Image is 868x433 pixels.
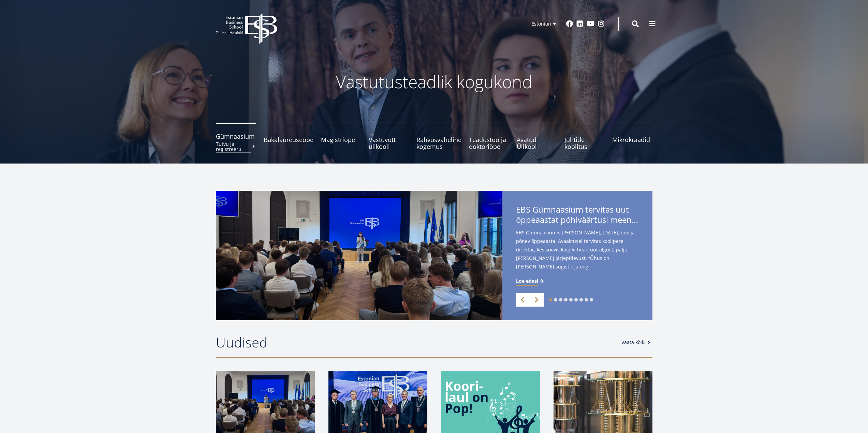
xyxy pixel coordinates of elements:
a: Avatud Ülikool [517,123,557,150]
a: Vastuvõtt ülikooli [369,123,409,150]
a: GümnaasiumTutvu ja registreeru [216,123,256,150]
a: Next [530,293,544,307]
a: Youtube [587,20,594,27]
a: Previous [516,293,530,307]
small: Tutvu ja registreeru [216,141,256,152]
a: Loe edasi [516,278,545,284]
a: 3 [559,298,562,301]
h2: Uudised [216,334,615,351]
span: Magistriõpe [321,136,361,143]
span: EBS Gümnaasiumis [PERSON_NAME], [DATE], uus ja põnev õppeaasta. Avaaktusel tervitas koolipere dir... [516,228,639,282]
a: 5 [569,298,573,301]
a: Linkedin [576,20,583,27]
p: Vastutusteadlik kogukond [253,72,615,92]
a: Rahvusvaheline kogemus [416,123,461,150]
span: õppeaastat põhiväärtusi meenutades [516,215,639,225]
img: a [216,191,502,320]
a: Vaata kõiki [621,339,652,346]
span: Vastuvõtt ülikooli [369,136,409,150]
span: Teadustöö ja doktoriõpe [469,136,509,150]
span: Gümnaasium [216,133,256,140]
span: Bakalaureuseõpe [264,136,313,143]
a: Instagram [598,20,605,27]
span: EBS Gümnaasium tervitas uut [516,204,639,227]
span: Loe edasi [516,278,538,284]
a: Juhtide koolitus [564,123,605,150]
a: 7 [579,298,583,301]
span: Juhtide koolitus [564,136,605,150]
a: 2 [554,298,557,301]
a: 8 [585,298,588,301]
a: Magistriõpe [321,123,361,150]
span: Mikrokraadid [612,136,652,143]
a: 1 [549,298,552,301]
a: Mikrokraadid [612,123,652,150]
a: 9 [590,298,593,301]
a: 4 [564,298,568,301]
a: Facebook [566,20,573,27]
a: 6 [574,298,578,301]
span: Avatud Ülikool [517,136,557,150]
span: Rahvusvaheline kogemus [416,136,461,150]
a: Teadustöö ja doktoriõpe [469,123,509,150]
a: Bakalaureuseõpe [264,123,313,150]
